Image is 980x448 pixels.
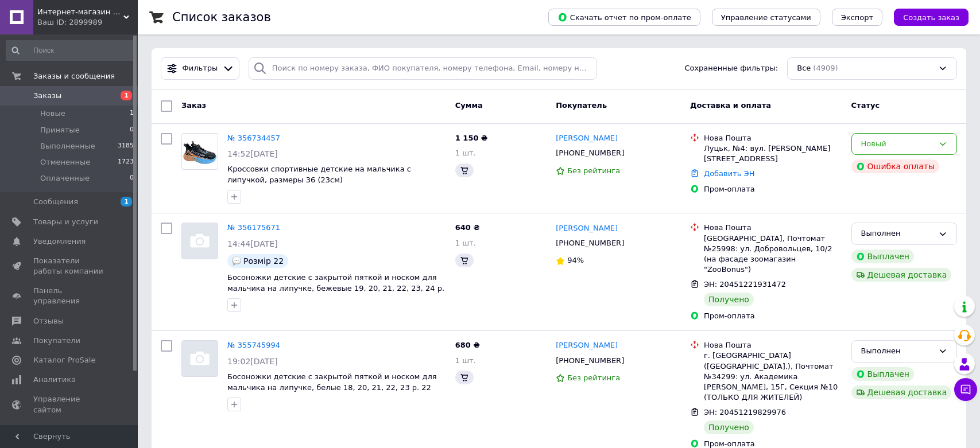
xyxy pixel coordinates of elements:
a: [PERSON_NAME] [556,223,618,234]
button: Управление статусами [712,9,820,26]
img: Фото товару [182,223,218,259]
div: Новый [861,138,933,150]
img: :speech_balloon: [232,256,241,266]
div: Ошибка оплаты [851,159,940,173]
a: № 356175671 [227,223,280,232]
span: Заказ [181,101,206,110]
span: Без рейтинга [567,166,620,175]
a: № 355745994 [227,341,280,349]
div: Получено [704,420,754,434]
div: Выплачен [851,367,914,381]
span: Управление статусами [721,13,811,22]
span: Отмененные [40,157,90,167]
span: 19:02[DATE] [227,357,278,366]
img: Фото товару [182,341,218,376]
a: [PERSON_NAME] [556,133,618,144]
span: Выполненные [40,141,95,151]
span: Показатели работы компании [33,256,106,276]
span: Сообщения [33,197,78,207]
div: Луцьк, №4: вул. [PERSON_NAME][STREET_ADDRESS] [704,143,842,164]
div: Нова Пошта [704,133,842,143]
span: Оплаченные [40,173,90,184]
span: Розмір 22 [243,256,284,266]
span: Создать заказ [903,13,959,22]
span: Отзывы [33,316,64,326]
span: Управление сайтом [33,394,106,415]
span: Принятые [40,125,80,135]
span: 680 ₴ [455,341,480,349]
div: [PHONE_NUMBER] [553,353,626,368]
a: Кроссовки спортивные детские на мальчика с липучкой, размеры 36 (23см) [227,165,411,184]
span: Покупатели [33,336,80,346]
span: 0 [130,173,134,184]
a: № 356734457 [227,134,280,142]
span: Заказы и сообщения [33,71,115,81]
div: Выплачен [851,250,914,263]
span: ЭН: 20451219829976 [704,408,786,416]
span: Сумма [455,101,483,110]
span: 1 шт. [455,356,476,365]
a: Фото товару [181,223,218,259]
span: 640 ₴ [455,223,480,232]
span: Без рейтинга [567,373,620,382]
div: Дешевая доставка [851,268,952,282]
span: Аналитика [33,375,76,385]
span: Экспорт [841,13,873,22]
span: 1 [121,197,132,207]
a: Создать заказ [882,13,969,21]
div: Нова Пошта [704,223,842,233]
div: Пром-оплата [704,311,842,321]
div: Получено [704,293,754,306]
span: (4909) [813,64,838,72]
span: Уведомления [33,236,86,247]
input: Поиск [6,40,135,61]
div: г. [GEOGRAPHIC_DATA] ([GEOGRAPHIC_DATA].), Почтомат №34299: ул. Академика [PERSON_NAME], 15Г, Сек... [704,350,842,403]
span: Панель управления [33,286,106,306]
span: 14:52[DATE] [227,149,278,158]
div: [GEOGRAPHIC_DATA], Почтомат №25998: ул. Добровольцев, 10/2 (на фасаде зоомагазин "ZooBonus") [704,233,842,275]
span: Фильтры [183,63,218,74]
span: 1 [121,91,132,100]
a: Босоножки детские с закрытой пяткой и носком для мальчика на липучке, белые 18, 20, 21, 22, 23 р. 22 [227,372,437,392]
a: Добавить ЭН [704,169,754,178]
div: Дешевая доставка [851,385,952,399]
span: 0 [130,125,134,135]
span: Каталог ProSale [33,355,95,365]
span: Скачать отчет по пром-оплате [557,12,691,22]
a: Босоножки детские с закрытой пяткой и носком для мальчика на липучке, бежевые 19, 20, 21, 22, 23,... [227,273,444,303]
span: Новые [40,108,65,119]
button: Создать заказ [894,9,969,26]
div: Ваш ID: 2899989 [37,17,138,28]
span: Покупатель [556,101,607,110]
span: 1 [130,108,134,119]
button: Экспорт [832,9,882,26]
button: Чат с покупателем [954,378,977,401]
span: Все [797,63,811,74]
span: Статус [851,101,880,110]
span: Доставка и оплата [690,101,771,110]
span: 3185 [118,141,134,151]
span: 1 150 ₴ [455,134,487,142]
div: Нова Пошта [704,340,842,350]
span: Заказы [33,91,61,101]
div: Пром-оплата [704,184,842,194]
a: Фото товару [181,340,218,377]
span: 1 шт. [455,239,476,247]
span: 1723 [118,157,134,167]
span: 94% [567,256,584,264]
div: [PHONE_NUMBER] [553,236,626,251]
span: ЭН: 20451221931472 [704,280,786,289]
div: Выполнен [861,228,933,240]
input: Поиск по номеру заказа, ФИО покупателя, номеру телефона, Email, номеру накладной [249,57,598,80]
span: Товары и услуги [33,217,98,227]
h1: Список заказов [172,10,271,24]
div: [PHONE_NUMBER] [553,146,626,161]
span: Кошелек компании [33,424,106,445]
a: Фото товару [181,133,218,170]
span: 14:44[DATE] [227,239,278,248]
span: Интернет-магазин профилактически ортопедической обуви "Здоровые ножки" [37,7,123,17]
span: 1 шт. [455,149,476,157]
